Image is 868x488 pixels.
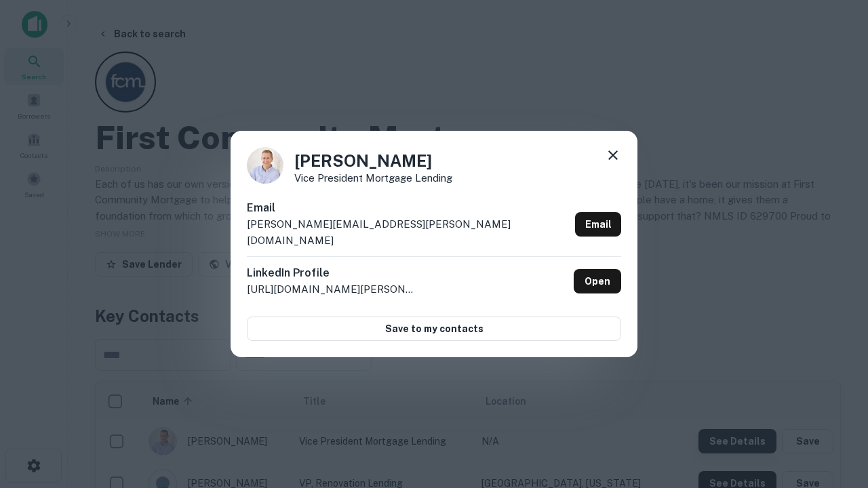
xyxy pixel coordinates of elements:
a: Open [574,269,621,293]
p: Vice President Mortgage Lending [294,173,452,183]
img: 1520878720083 [247,147,283,184]
button: Save to my contacts [247,317,621,341]
h6: LinkedIn Profile [247,265,416,281]
h4: [PERSON_NAME] [294,148,452,173]
h6: Email [247,200,570,216]
p: [PERSON_NAME][EMAIL_ADDRESS][PERSON_NAME][DOMAIN_NAME] [247,216,570,248]
a: Email [575,212,621,237]
iframe: Chat Widget [800,336,868,401]
p: [URL][DOMAIN_NAME][PERSON_NAME] [247,281,416,298]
